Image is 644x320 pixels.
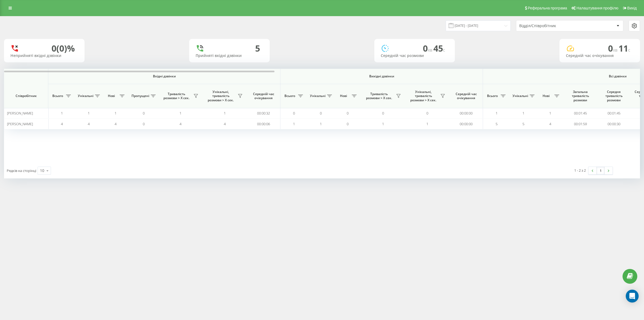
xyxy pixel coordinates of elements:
span: 5 [522,121,524,126]
span: хв [428,47,433,53]
span: Нові [539,94,553,98]
span: c [443,47,445,53]
span: 4 [549,121,551,126]
div: 0 (0)% [52,43,75,53]
span: Середній час очікування [453,92,479,100]
span: Загальна тривалість розмови [568,90,593,102]
span: Середній час очікування [251,92,276,100]
span: 1 [549,111,551,116]
span: 4 [61,121,63,126]
span: 1 [61,111,63,116]
span: 0 [320,111,322,116]
span: 1 [180,111,181,116]
span: 0 [426,111,428,116]
div: Неприйняті вхідні дзвінки [10,53,78,58]
span: 4 [180,121,181,126]
span: 0 [347,121,349,126]
div: Open Intercom Messenger [626,290,639,303]
span: 4 [115,121,116,126]
span: 1 [88,111,90,116]
span: Середня тривалість розмови [601,90,627,102]
span: 4 [224,121,226,126]
span: Всього [283,94,297,98]
span: 0 [423,42,433,54]
td: 00:00:00 [449,108,483,118]
span: 0 [382,111,384,116]
span: 1 [224,111,226,116]
span: Унікальні, тривалість розмови > Х сек. [205,90,236,102]
span: 1 [522,111,524,116]
td: 00:01:45 [597,108,631,118]
span: Унікальні [513,94,528,98]
span: Реферальна програма [528,6,567,10]
span: 4 [88,121,90,126]
td: 00:00:32 [247,108,280,118]
td: 00:00:00 [449,118,483,129]
span: Унікальні, тривалість розмови > Х сек. [408,90,439,102]
td: 00:01:59 [563,118,597,129]
span: Рядків на сторінці [7,168,36,173]
span: 5 [496,121,497,126]
div: Середній час розмови [381,53,448,58]
span: Всього [51,94,64,98]
span: 1 [382,121,384,126]
span: Вхідні дзвінки [62,74,266,78]
span: 0 [143,111,145,116]
span: 0 [293,111,295,116]
span: Унікальні [78,94,93,98]
span: 1 [115,111,116,116]
span: c [628,47,630,53]
span: Унікальні [310,94,325,98]
td: 00:00:06 [247,118,280,129]
div: Прийняті вхідні дзвінки [196,53,263,58]
span: Тривалість розмови > Х сек. [161,92,192,100]
div: 10 [40,168,44,173]
span: Налаштування профілю [576,6,618,10]
span: Нові [105,94,118,98]
div: Відділ/Співробітник [519,24,583,28]
div: 1 - 2 з 2 [574,168,586,173]
span: Вихід [627,6,637,10]
div: 5 [255,43,260,53]
span: [PERSON_NAME] [7,121,33,126]
span: Нові [337,94,350,98]
span: 1 [293,121,295,126]
span: Співробітник [9,94,43,98]
span: Всього [486,94,499,98]
span: хв [613,47,619,53]
span: Вихідні дзвінки [293,74,470,78]
td: 00:00:30 [597,118,631,129]
a: 1 [597,167,605,174]
span: Тривалість розмови > Х сек. [364,92,394,100]
div: Середній час очікування [566,53,634,58]
span: 1 [320,121,322,126]
span: Пропущені [131,94,149,98]
span: 45 [433,42,445,54]
span: 0 [347,111,349,116]
td: 00:01:45 [563,108,597,118]
span: 0 [608,42,619,54]
span: 11 [619,42,630,54]
span: 1 [496,111,497,116]
span: [PERSON_NAME] [7,111,33,116]
span: 0 [143,121,145,126]
span: 1 [426,121,428,126]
